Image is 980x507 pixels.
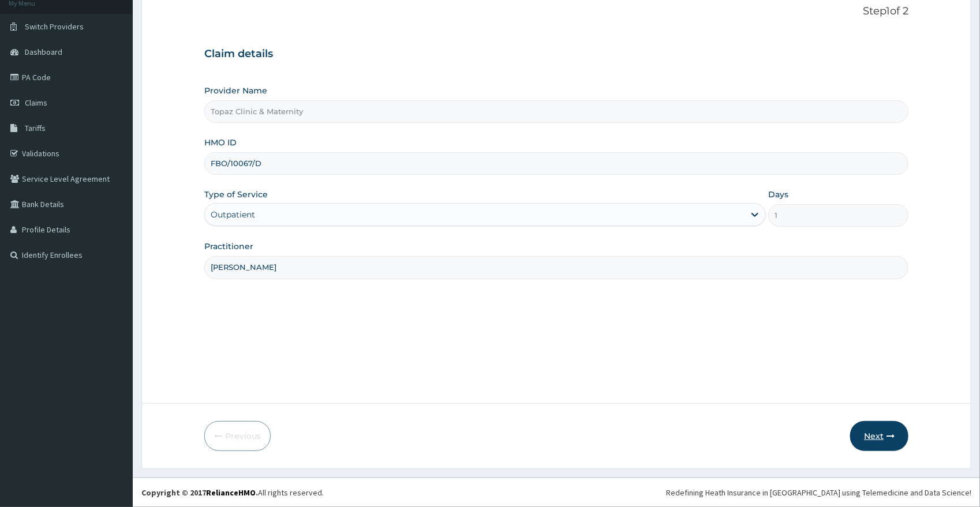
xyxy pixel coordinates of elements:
input: Enter HMO ID [204,152,909,175]
input: Enter Name [204,256,909,279]
p: Step 1 of 2 [204,5,909,18]
button: Next [850,421,908,451]
span: Switch Providers [25,21,84,32]
span: Dashboard [25,47,62,57]
button: Previous [204,421,271,451]
h3: Claim details [204,48,909,61]
label: Provider Name [204,85,267,96]
label: HMO ID [204,137,237,148]
label: Days [768,189,788,200]
a: RelianceHMO [206,487,256,498]
div: Outpatient [211,209,255,220]
div: Redefining Heath Insurance in [GEOGRAPHIC_DATA] using Telemedicine and Data Science! [666,487,971,498]
span: Claims [25,97,47,108]
label: Practitioner [204,241,253,252]
footer: All rights reserved. [133,478,980,507]
strong: Copyright © 2017 . [141,487,258,498]
label: Type of Service [204,189,268,200]
span: Tariffs [25,123,46,133]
